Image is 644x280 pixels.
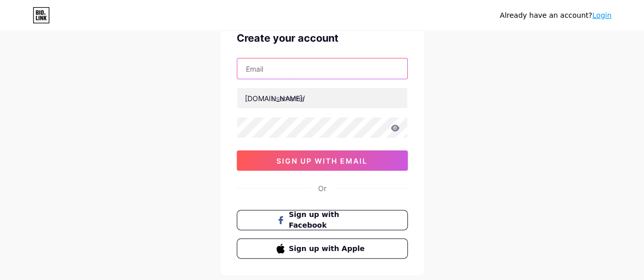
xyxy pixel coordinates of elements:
[500,10,611,21] div: Already have an account?
[245,93,305,104] div: [DOMAIN_NAME]/
[237,150,408,171] button: sign up with email
[289,243,368,254] span: Sign up with Apple
[276,157,368,165] span: sign up with email
[237,210,408,230] button: Sign up with Facebook
[592,11,611,19] a: Login
[237,88,407,108] input: username
[237,30,408,46] div: Create your account
[237,58,407,79] input: Email
[318,183,326,194] div: Or
[237,238,408,259] button: Sign up with Apple
[289,209,368,231] span: Sign up with Facebook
